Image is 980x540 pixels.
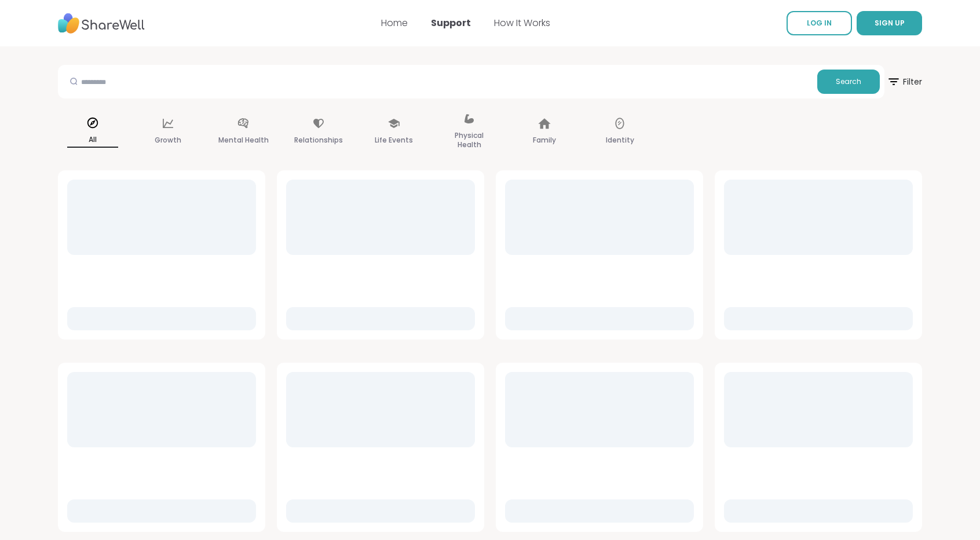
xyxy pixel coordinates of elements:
[67,133,118,148] p: All
[444,129,495,152] p: Physical Health
[857,11,922,35] button: SIGN UP
[817,70,880,94] button: Search
[836,76,861,87] span: Search
[887,65,922,98] button: Filter
[807,18,832,28] span: LOG IN
[431,16,471,30] a: Support
[533,133,556,147] p: Family
[494,16,550,30] a: How It Works
[787,11,852,35] a: LOG IN
[606,133,634,147] p: Identity
[375,133,413,147] p: Life Events
[294,133,343,147] p: Relationships
[58,8,145,39] img: ShareWell Nav Logo
[218,133,269,147] p: Mental Health
[155,133,181,147] p: Growth
[887,68,922,96] span: Filter
[381,16,408,30] a: Home
[875,18,905,28] span: SIGN UP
